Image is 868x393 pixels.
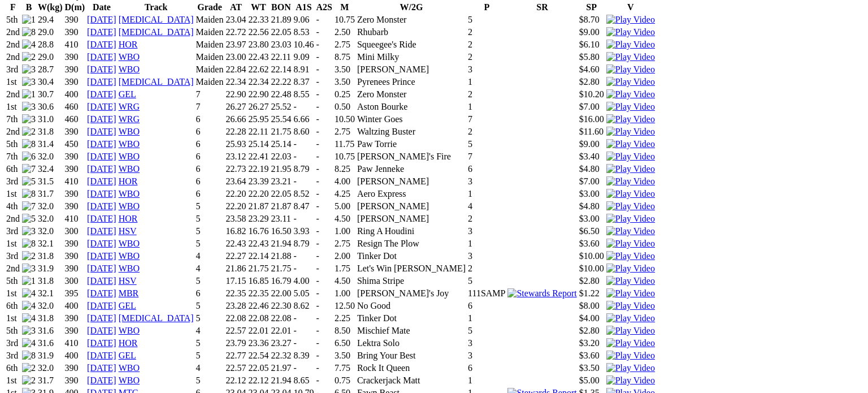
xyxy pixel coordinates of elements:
td: - [315,89,332,100]
td: 9.06 [293,14,314,25]
a: Watch Replay on Watchdog [606,326,655,335]
a: [DATE] [87,64,116,74]
img: 5 [22,214,36,224]
td: 8.75 [334,51,355,63]
a: [DATE] [87,114,116,124]
td: - [315,39,332,50]
a: [DATE] [87,226,116,236]
th: W/2G [357,2,466,13]
td: 0.50 [334,101,355,113]
td: 22.56 [248,27,269,38]
img: 2 [22,251,36,261]
a: [DATE] [87,139,116,149]
img: 1 [22,89,36,100]
td: $5.80 [579,51,605,63]
img: 2 [22,363,36,373]
a: [DATE] [87,288,116,298]
a: [DATE] [87,276,116,286]
a: Watch Replay on Watchdog [606,27,655,37]
img: 7 [22,164,36,174]
a: HOR [119,338,138,348]
td: 8.37 [293,76,314,88]
td: 5th [6,14,20,25]
th: V [606,2,656,13]
a: [DATE] [87,89,116,99]
td: $6.10 [579,39,605,50]
a: Watch Replay on Watchdog [606,64,655,74]
a: GEL [119,89,136,99]
td: Maiden [196,27,224,38]
a: [DATE] [87,176,116,186]
th: M [334,2,355,13]
td: 8.55 [293,89,314,100]
td: $8.70 [579,14,605,25]
img: Play Video [606,127,655,137]
td: 2nd [6,89,20,100]
td: 2.75 [334,126,355,137]
td: Pyrenees Prince [357,76,466,88]
img: Play Video [606,89,655,100]
a: [DATE] [87,313,116,323]
td: 2nd [6,27,20,38]
img: Play Video [606,64,655,75]
a: WBO [119,127,140,136]
a: Watch Replay on Watchdog [606,375,655,385]
td: - [315,27,332,38]
img: 3 [22,264,36,274]
img: Play Video [606,152,655,162]
a: Watch Replay on Watchdog [606,15,655,24]
a: HSV [119,226,137,236]
img: Play Video [606,338,655,348]
a: [MEDICAL_DATA] [119,27,194,37]
td: 390 [64,76,86,88]
td: - [315,14,332,25]
td: 23.04 [225,14,246,25]
a: WBO [119,52,140,62]
a: [DATE] [87,264,116,273]
td: 2 [467,39,506,50]
img: Play Video [606,164,655,174]
td: 23.00 [225,51,246,63]
td: 8.53 [293,27,314,38]
a: [DATE] [87,338,116,348]
a: [DATE] [87,363,116,373]
td: 7 [196,89,224,100]
img: 4 [22,313,36,323]
td: 21.75 [270,126,292,137]
td: 3rd [6,64,20,75]
img: Play Video [606,139,655,149]
a: Watch Replay on Watchdog [606,201,655,211]
a: Watch Replay on Watchdog [606,102,655,111]
a: WBO [119,139,140,149]
td: Maiden [196,51,224,63]
a: WBO [119,189,140,198]
td: 22.22 [270,76,292,88]
td: 5 [467,14,506,25]
td: 7 [196,101,224,113]
td: 2nd [6,39,20,50]
td: 22.48 [270,89,292,100]
th: A2S [315,2,332,13]
a: [DATE] [87,52,116,62]
a: GEL [119,351,136,360]
a: HOR [119,40,138,49]
td: Zero Monster [357,14,466,25]
td: 29.0 [37,27,63,38]
a: WBO [119,164,140,174]
a: WBO [119,239,140,248]
a: GEL [119,301,136,310]
img: Play Video [606,214,655,224]
a: Watch Replay on Watchdog [606,338,655,348]
th: A1S [293,2,314,13]
td: [PERSON_NAME] [357,64,466,75]
td: 22.11 [248,126,269,137]
td: 22.11 [270,51,292,63]
a: Watch Replay on Watchdog [606,226,655,236]
img: 3 [22,326,36,336]
img: Play Video [606,251,655,261]
img: 3 [22,64,36,75]
td: 1 [467,101,506,113]
td: 7 [467,114,506,125]
a: Watch Replay on Watchdog [606,264,655,273]
a: WRG [119,102,140,111]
